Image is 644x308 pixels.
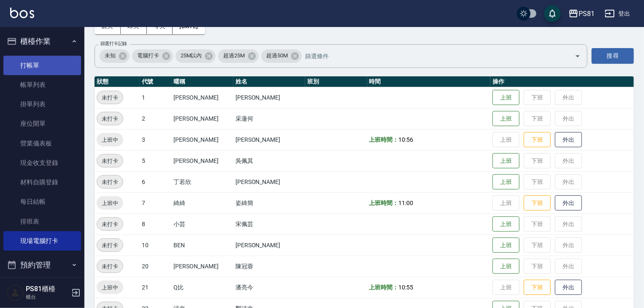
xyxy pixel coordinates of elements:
span: 未打卡 [97,220,123,229]
button: 上班 [492,111,520,127]
td: 宋佩芸 [233,213,305,235]
td: Q比 [172,277,233,298]
th: 姓名 [233,76,305,87]
span: 未打卡 [97,178,123,186]
button: 下班 [524,280,551,295]
input: 篩選條件 [303,49,560,63]
a: 營業儀表板 [3,134,81,153]
div: 25M以內 [176,49,216,63]
button: 外出 [555,195,582,211]
span: 上班中 [97,135,123,144]
div: 未知 [100,49,130,63]
a: 現金收支登錄 [3,153,81,173]
button: 上班 [492,238,520,253]
td: 1 [140,87,172,108]
label: 篩選打卡記錄 [100,41,127,47]
td: BEN [172,235,233,256]
b: 上班時間： [369,136,399,143]
span: 上班中 [97,283,123,292]
button: 櫃檯作業 [3,30,81,52]
a: 每日結帳 [3,192,81,211]
span: 未知 [100,51,121,60]
td: 吳佩其 [233,150,305,171]
button: Open [571,49,584,63]
td: 8 [140,213,172,235]
td: [PERSON_NAME] [233,129,305,150]
button: 上班 [492,153,520,169]
span: 超過50M [261,51,293,60]
th: 狀態 [95,76,140,87]
td: [PERSON_NAME] [233,87,305,108]
td: 陳冠蓉 [233,256,305,277]
a: 材料自購登錄 [3,173,81,192]
td: 2 [140,108,172,129]
span: 10:56 [398,136,413,143]
td: [PERSON_NAME] [233,171,305,192]
td: 丁若欣 [172,171,233,192]
button: 上班 [492,174,520,190]
td: 姿綺簡 [233,192,305,213]
button: 上班 [492,259,520,274]
a: 打帳單 [3,56,81,75]
a: 現場電腦打卡 [3,231,81,251]
td: 20 [140,256,172,277]
button: 搜尋 [592,48,634,64]
td: [PERSON_NAME] [172,256,233,277]
span: 未打卡 [97,262,123,271]
button: 外出 [555,132,582,148]
b: 上班時間： [369,200,399,206]
td: [PERSON_NAME] [172,108,233,129]
th: 班別 [305,76,367,87]
span: 25M以內 [176,51,207,60]
td: 小芸 [172,213,233,235]
div: 電腦打卡 [132,49,173,63]
button: 報表及分析 [3,276,81,298]
div: 超過25M [218,49,259,63]
td: [PERSON_NAME] [172,87,233,108]
button: 預約管理 [3,254,81,276]
button: PS81 [565,5,598,22]
span: 11:00 [398,200,413,206]
span: 未打卡 [97,241,123,250]
span: 10:55 [398,284,413,291]
h5: PS81櫃檯 [26,285,69,293]
td: [PERSON_NAME] [172,150,233,171]
p: 櫃台 [26,293,69,301]
button: 上班 [492,90,520,105]
td: [PERSON_NAME] [172,129,233,150]
button: 登出 [601,6,634,22]
div: 超過50M [261,49,302,63]
a: 排班表 [3,212,81,231]
img: Logo [10,8,34,18]
td: 潘亮今 [233,277,305,298]
td: 6 [140,171,172,192]
span: 未打卡 [97,114,123,123]
th: 代號 [140,76,172,87]
td: [PERSON_NAME] [233,235,305,256]
th: 時間 [367,76,491,87]
td: 7 [140,192,172,213]
button: 下班 [524,195,551,211]
a: 座位開單 [3,114,81,133]
span: 電腦打卡 [132,51,164,60]
td: 3 [140,129,172,150]
th: 暱稱 [172,76,233,87]
span: 未打卡 [97,93,123,102]
td: 5 [140,150,172,171]
img: Person [7,284,24,301]
td: 采蓮何 [233,108,305,129]
button: 下班 [524,132,551,148]
b: 上班時間： [369,284,399,291]
th: 操作 [490,76,634,87]
span: 上班中 [97,199,123,208]
button: save [544,5,561,22]
td: 21 [140,277,172,298]
a: 帳單列表 [3,75,81,95]
a: 掛單列表 [3,95,81,114]
button: 外出 [555,280,582,295]
td: 綺綺 [172,192,233,213]
span: 超過25M [218,51,250,60]
span: 未打卡 [97,157,123,165]
td: 10 [140,235,172,256]
button: 上班 [492,216,520,232]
